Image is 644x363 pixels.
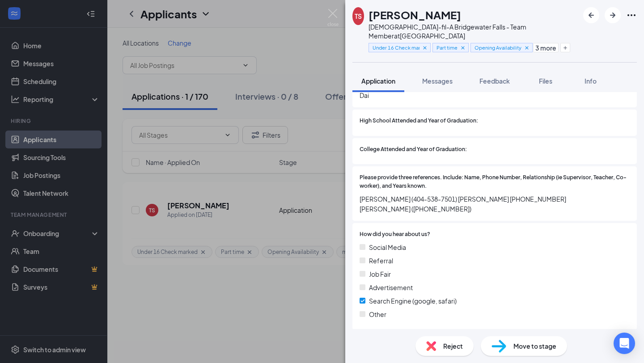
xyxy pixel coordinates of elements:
span: Please provide three references. Include: Name, Phone Number, Relationship (ie Supervisor, Teache... [360,173,630,190]
span: How did you hear about us? [360,230,430,239]
div: Open Intercom Messenger [614,333,635,354]
span: Feedback [479,77,510,85]
span: Files [539,77,552,85]
span: Advertisement [369,283,413,292]
span: College Attended and Year of Graduation: [360,145,467,154]
span: Application [361,77,395,85]
span: High School Attended and Year of Graduation: [360,117,478,125]
div: [DEMOGRAPHIC_DATA]-fil-A Bridgewater Falls - Team Member at [GEOGRAPHIC_DATA] [369,22,579,40]
span: [PERSON_NAME] (404-538-7501) [PERSON_NAME] [PHONE_NUMBER] [PERSON_NAME] ([PHONE_NUMBER]) [360,194,630,214]
span: Referral [369,256,393,266]
div: TS [355,12,362,21]
h1: [PERSON_NAME] [369,7,461,22]
span: Messages [422,77,453,85]
span: Part time [436,44,458,51]
svg: Cross [422,45,428,51]
svg: ArrowRight [607,10,618,21]
span: Opening Availability [475,44,521,51]
svg: Cross [524,45,530,51]
span: Move to stage [513,341,556,351]
span: Other [369,309,386,319]
span: Search Engine (google, safari) [369,296,457,306]
svg: Cross [460,45,466,51]
button: ArrowLeftNew [583,7,599,23]
span: Reject [443,341,463,351]
span: Social Media [369,242,406,252]
span: Under 16 Check marked [373,44,419,51]
svg: ArrowLeftNew [586,10,597,21]
span: Dai [360,90,630,100]
button: Plus [560,43,570,52]
span: Job Fair [369,269,391,279]
span: Info [585,77,597,85]
svg: Plus [563,45,568,51]
button: 3 more [533,43,559,52]
button: ArrowRight [605,7,621,23]
svg: Ellipses [626,10,637,21]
